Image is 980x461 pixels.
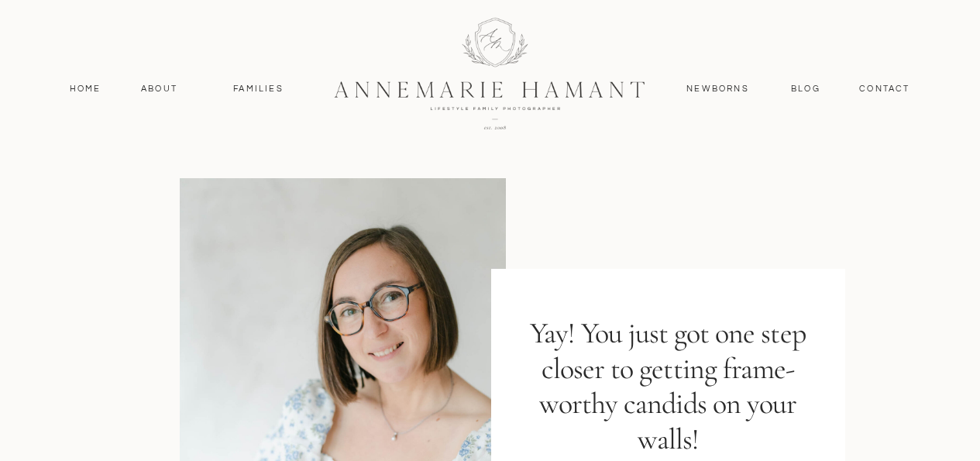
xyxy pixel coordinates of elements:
[788,82,824,96] a: Blog
[224,82,294,96] a: Families
[851,82,919,96] a: contact
[681,82,755,96] a: Newborns
[137,82,182,96] a: About
[63,82,108,96] a: Home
